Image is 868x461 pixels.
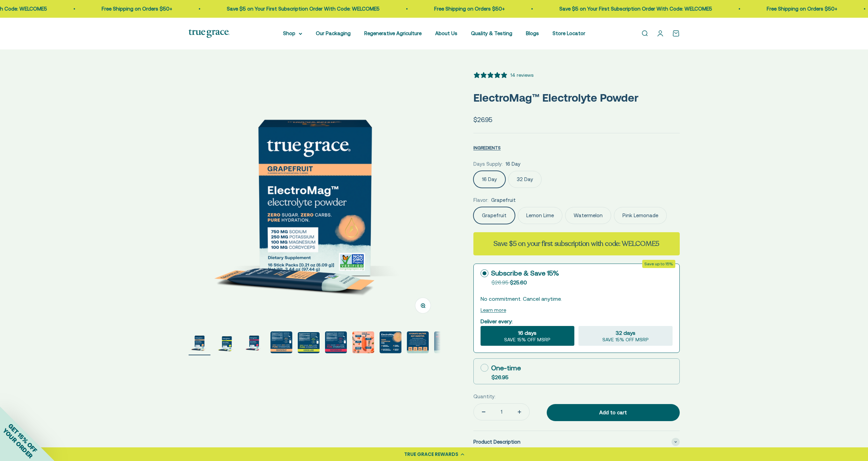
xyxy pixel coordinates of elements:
img: Everyone needs true hydration. From your extreme athletes to you weekend warriors, ElectroMag giv... [407,331,429,353]
img: ElectroMag™ [298,332,320,353]
div: TRUE GRACE REWARDS [404,451,458,458]
button: Go to item 6 [325,331,347,355]
img: ElectroMag™ [243,331,265,353]
strong: Save $5 on your first subscription with code: WELCOME5 [494,239,659,248]
button: Decrease quantity [474,404,494,420]
button: Go to item 3 [243,331,265,355]
div: Add to cart [560,408,666,417]
img: Rapid Hydration For: - Exercise endurance* - Stress support* - Electrolyte replenishment* - Muscl... [380,331,401,353]
button: Go to item 1 [189,331,210,355]
span: Product Description [473,438,520,446]
a: Free Shipping on Orders $50+ [91,6,162,12]
img: ElectroMag™ [189,331,210,353]
a: Blogs [526,30,539,36]
legend: Flavor: [473,196,488,204]
button: Go to item 10 [434,331,456,355]
a: Quality & Testing [471,30,512,36]
button: Add to cart [547,404,680,421]
button: INGREDIENTS [473,144,501,152]
button: Go to item 7 [352,331,374,355]
span: GET 15% OFF [7,422,39,454]
a: Our Packaging [316,30,351,36]
summary: Product Description [473,431,680,453]
label: Quantity: [473,392,496,401]
img: ElectroMag™ [189,71,441,323]
span: INGREDIENTS [473,145,501,150]
p: ElectroMag™ Electrolyte Powder [473,89,680,106]
img: ElectroMag™ [434,331,456,353]
button: Go to item 4 [270,331,292,355]
a: About Us [435,30,457,36]
summary: Shop [283,29,302,38]
button: Go to item 5 [298,332,320,355]
div: 14 reviews [510,71,533,79]
span: YOUR ORDER [1,427,34,460]
button: Go to item 2 [216,331,238,355]
button: Go to item 9 [407,331,429,355]
img: ElectroMag™ [216,331,238,353]
img: 750 mg sodium for fluid balance and cellular communication.* 250 mg potassium supports blood pres... [270,331,292,353]
span: Grapefruit [491,196,516,204]
p: Save $5 on Your First Subscription Order With Code: WELCOME5 [549,5,702,13]
a: Store Locator [553,30,585,36]
span: 16 Day [505,160,520,168]
sale-price: $26.95 [473,115,492,125]
img: Magnesium for heart health and stress support* Chloride to support pH balance and oxygen flow* So... [352,331,374,353]
button: Increase quantity [510,404,529,420]
a: Regenerative Agriculture [364,30,422,36]
p: Save $5 on Your First Subscription Order With Code: WELCOME5 [216,5,369,13]
img: ElectroMag™ [325,331,347,353]
legend: Days Supply: [473,160,503,168]
button: Go to item 8 [380,331,401,355]
a: Free Shipping on Orders $50+ [756,6,827,12]
button: 5 stars, 14 ratings [473,71,533,79]
a: Free Shipping on Orders $50+ [424,6,494,12]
